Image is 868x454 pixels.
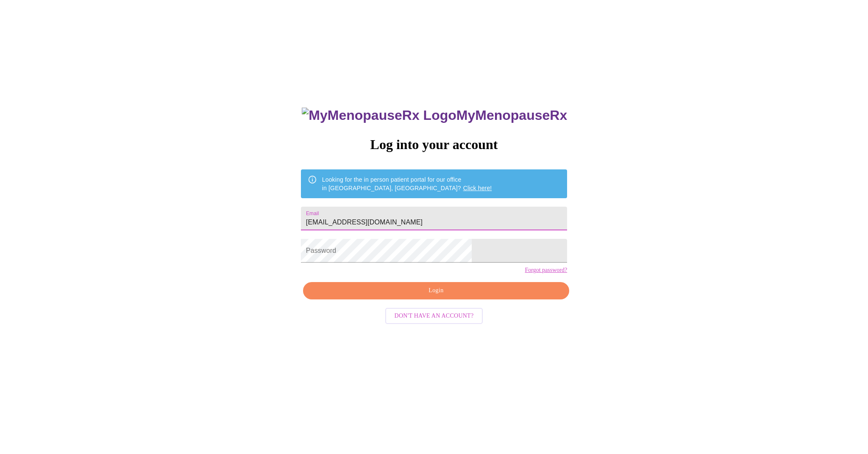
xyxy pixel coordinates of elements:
[385,308,483,324] button: Don't have an account?
[313,285,559,296] span: Login
[302,108,456,123] img: MyMenopauseRx Logo
[303,282,569,299] button: Login
[525,267,567,274] a: Forgot password?
[463,185,492,191] a: Click here!
[322,172,492,196] div: Looking for the in person patient portal for our office in [GEOGRAPHIC_DATA], [GEOGRAPHIC_DATA]?
[301,137,567,152] h3: Log into your account
[395,311,474,321] span: Don't have an account?
[383,312,485,319] a: Don't have an account?
[302,108,567,123] h3: MyMenopauseRx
